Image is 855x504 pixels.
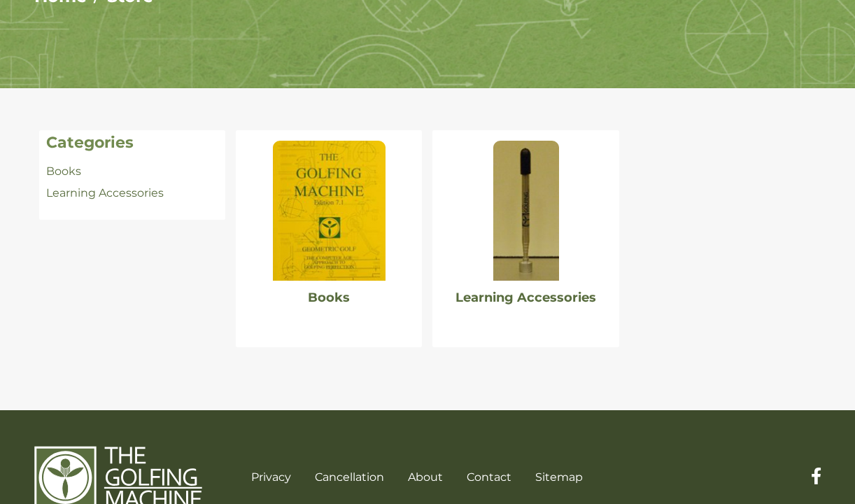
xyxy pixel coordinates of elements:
a: Sitemap [535,470,583,484]
a: Books [308,290,350,305]
a: About [408,470,443,484]
h4: Categories [46,134,218,152]
a: Books [46,164,81,178]
a: Cancellation [315,470,384,484]
a: Privacy [251,470,291,484]
a: Learning Accessories [455,290,596,305]
a: Learning Accessories [46,186,164,199]
a: Contact [467,470,511,484]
